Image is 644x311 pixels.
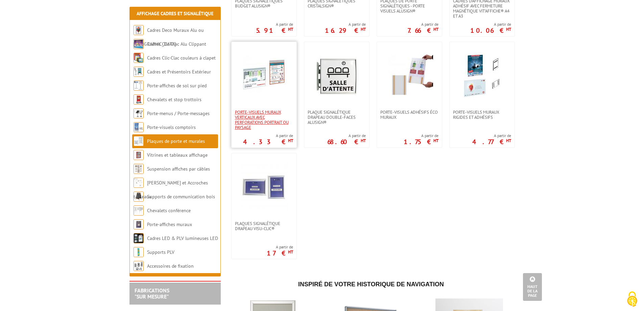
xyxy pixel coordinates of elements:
[134,233,144,243] img: Cadres LED & PLV lumineuses LED
[147,235,218,241] a: Cadres LED & PLV lumineuses LED
[243,140,293,144] p: 4.33 €
[325,22,366,27] span: A partir de
[147,221,192,227] a: Porte-affiches muraux
[433,138,438,143] sup: HT
[380,110,438,120] span: Porte-visuels adhésifs éco muraux
[298,281,444,288] span: Inspiré de votre historique de navigation
[288,249,293,255] sup: HT
[472,140,511,144] p: 4.77 €
[147,249,174,255] a: Supports PLV
[232,221,296,231] a: Plaques Signalétique drapeau Visu-Clic®
[147,263,194,269] a: Accessoires de fixation
[620,288,644,311] button: Cookies (fenêtre modale)
[243,133,293,138] span: A partir de
[147,69,211,75] a: Cadres et Présentoirs Extérieur
[256,22,293,27] span: A partir de
[147,83,207,89] a: Porte-affiches de sol sur pied
[147,207,191,214] a: Chevalets conférence
[147,110,210,116] a: Porte-menus / Porte-messages
[506,138,511,143] sup: HT
[308,110,366,125] span: PLAQUE SIGNALÉTIQUE DRAPEAU DOUBLE-FACES ALUSIGN®
[407,22,438,27] span: A partir de
[288,26,293,32] sup: HT
[327,140,366,144] p: 68.60 €
[458,52,506,99] img: Porte-visuels muraux rigides et adhésifs
[407,28,438,32] p: 7.66 €
[134,247,144,257] img: Supports PLV
[404,133,438,138] span: A partir de
[134,164,144,174] img: Suspension affiches par câbles
[453,110,511,120] span: Porte-visuels muraux rigides et adhésifs
[404,140,438,144] p: 1.75 €
[134,180,208,200] a: [PERSON_NAME] et Accroches tableaux
[325,28,366,32] p: 16.29 €
[267,251,293,255] p: 17 €
[134,81,144,91] img: Porte-affiches de sol sur pied
[134,27,204,47] a: Cadres Deco Muraux Alu ou [GEOGRAPHIC_DATA]
[147,194,215,200] a: Supports de communication bois
[361,138,366,143] sup: HT
[433,26,438,32] sup: HT
[523,273,542,301] a: Haut de la page
[327,133,366,138] span: A partir de
[137,10,213,17] a: Affichage Cadres et Signalétique
[240,163,288,211] img: Plaques Signalétique drapeau Visu-Clic®
[134,94,144,105] img: Chevalets et stop trottoirs
[240,52,288,99] img: Porte-visuels muraux verticaux avec perforations portrait ou paysage
[304,110,369,125] a: PLAQUE SIGNALÉTIQUE DRAPEAU DOUBLE-FACES ALUSIGN®
[147,41,206,47] a: Cadres Clic-Clac Alu Clippant
[267,244,293,250] span: A partir de
[134,53,144,63] img: Cadres Clic-Clac couleurs à clapet
[377,110,442,120] a: Porte-visuels adhésifs éco muraux
[624,291,641,308] img: Cookies (fenêtre modale)
[147,124,196,130] a: Porte-visuels comptoirs
[235,221,293,231] span: Plaques Signalétique drapeau Visu-Clic®
[134,136,144,146] img: Plaques de porte et murales
[134,178,144,188] img: Cimaises et Accroches tableaux
[147,152,208,158] a: Vitrines et tableaux affichage
[450,110,515,120] a: Porte-visuels muraux rigides et adhésifs
[134,67,144,77] img: Cadres et Présentoirs Extérieur
[134,108,144,118] img: Porte-menus / Porte-messages
[361,26,366,32] sup: HT
[506,26,511,32] sup: HT
[232,110,296,130] a: Porte-visuels muraux verticaux avec perforations portrait ou paysage
[134,261,144,271] img: Accessoires de fixation
[147,166,210,172] a: Suspension affiches par câbles
[134,150,144,160] img: Vitrines et tableaux affichage
[134,219,144,229] img: Porte-affiches muraux
[135,287,169,300] a: FABRICATIONS"Sur Mesure"
[470,28,511,32] p: 10.06 €
[147,96,201,103] a: Chevalets et stop trottoirs
[256,28,293,32] p: 5.91 €
[134,122,144,132] img: Porte-visuels comptoirs
[134,205,144,216] img: Chevalets conférence
[147,138,205,144] a: Plaques de porte et murales
[472,133,511,138] span: A partir de
[235,110,293,130] span: Porte-visuels muraux verticaux avec perforations portrait ou paysage
[313,52,360,99] img: PLAQUE SIGNALÉTIQUE DRAPEAU DOUBLE-FACES ALUSIGN®
[147,55,216,61] a: Cadres Clic-Clac couleurs à clapet
[470,22,511,27] span: A partir de
[134,25,144,35] img: Cadres Deco Muraux Alu ou Bois
[386,52,433,99] img: Porte-visuels adhésifs éco muraux
[288,138,293,143] sup: HT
